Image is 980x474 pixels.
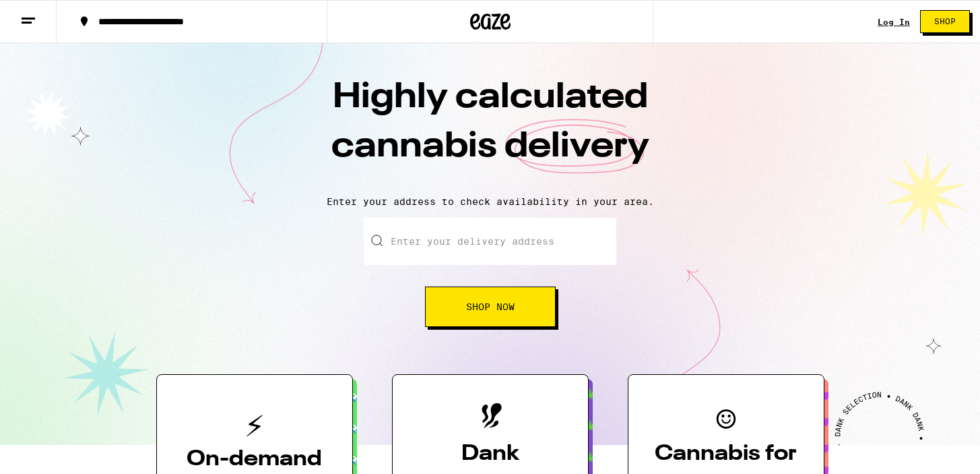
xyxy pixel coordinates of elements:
[255,73,726,185] h1: Highly calculated cannabis delivery
[910,10,980,33] a: Shop
[13,196,967,207] p: Enter your address to check availability in your area.
[425,287,556,327] button: Shop Now
[364,218,616,265] input: Enter your delivery address
[878,18,910,26] a: Log In
[920,10,970,33] button: Shop
[934,18,956,26] span: Shop
[466,302,515,312] span: Shop Now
